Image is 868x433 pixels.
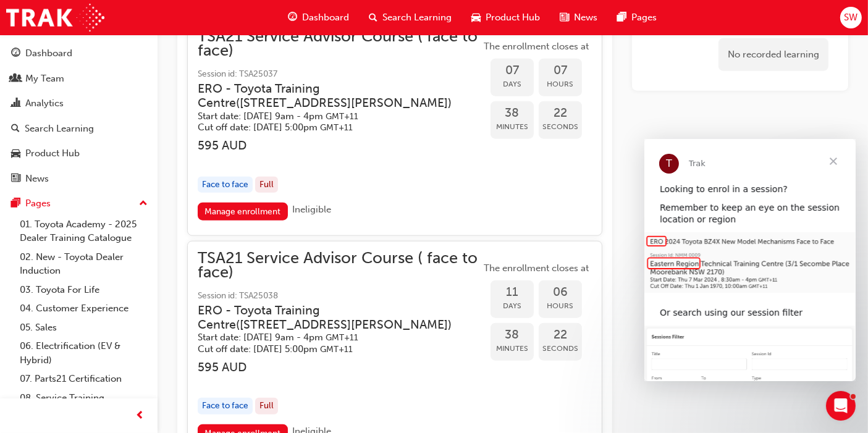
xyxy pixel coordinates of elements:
[617,10,626,25] span: pages-icon
[5,92,153,115] a: Analytics
[491,120,534,134] span: Minutes
[550,5,607,30] a: news-iconNews
[255,398,278,414] div: Full
[288,10,297,25] span: guage-icon
[139,196,148,212] span: up-icon
[11,124,20,135] span: search-icon
[539,77,582,91] span: Hours
[5,117,153,140] a: Search Learning
[25,196,51,211] div: Pages
[198,251,481,279] span: TSA21 Service Advisor Course ( face to face)
[644,139,856,381] iframe: Intercom live chat message
[198,111,461,122] h5: Start date: [DATE] 9am - 4pm
[539,342,582,356] span: Seconds
[5,67,153,90] a: My Team
[255,177,278,193] div: Full
[15,248,153,280] a: 02. New - Toyota Dealer Induction
[198,332,461,343] h5: Start date: [DATE] 9am - 4pm
[198,360,481,374] h3: 595 AUD
[539,120,582,134] span: Seconds
[491,106,534,120] span: 38
[471,10,481,25] span: car-icon
[5,192,153,215] button: Pages
[539,299,582,313] span: Hours
[15,280,153,300] a: 03. Toyota For Life
[278,5,359,30] a: guage-iconDashboard
[198,203,288,221] a: Manage enrollment
[198,138,481,153] h3: 595 AUD
[491,77,534,91] span: Days
[486,11,540,25] span: Product Hub
[15,337,153,369] a: 06. Electrification (EV & Hybrid)
[25,46,72,61] div: Dashboard
[320,344,353,355] span: Australian Eastern Daylight Time GMT+11
[11,48,20,59] span: guage-icon
[5,167,153,190] a: News
[481,261,592,275] span: The enrollment closes at
[369,10,377,25] span: search-icon
[539,285,582,300] span: 06
[491,328,534,342] span: 38
[320,122,353,133] span: Australian Eastern Daylight Time GMT+11
[15,299,153,318] a: 04. Customer Experience
[25,172,49,186] div: News
[198,30,592,225] button: TSA21 Service Advisor Course ( face to face)Session id: TSA25037ERO - Toyota Training Centre([STR...
[15,389,153,408] a: 08. Service Training
[491,285,534,300] span: 11
[539,328,582,342] span: 22
[481,40,592,54] span: The enrollment closes at
[574,11,597,25] span: News
[198,82,461,111] h3: ERO - Toyota Training Centre ( [STREET_ADDRESS][PERSON_NAME] )
[198,30,481,57] span: TSA21 Service Advisor Course ( face to face)
[491,342,534,356] span: Minutes
[11,198,20,209] span: pages-icon
[631,11,657,25] span: Pages
[539,106,582,120] span: 22
[560,10,569,25] span: news-icon
[198,67,481,82] span: Session id: TSA25037
[5,40,153,192] button: DashboardMy TeamAnalyticsSearch LearningProduct HubNews
[15,215,153,248] a: 01. Toyota Academy - 2025 Dealer Training Catalogue
[25,96,64,111] div: Analytics
[15,369,153,389] a: 07. Parts21 Certification
[491,299,534,313] span: Days
[11,148,20,159] span: car-icon
[25,72,64,86] div: My Team
[326,332,358,343] span: Australian Eastern Daylight Time GMT+11
[25,146,80,161] div: Product Hub
[5,42,153,65] a: Dashboard
[15,318,153,337] a: 05. Sales
[198,343,461,355] h5: Cut off date: [DATE] 5:00pm
[718,38,828,71] div: No recorded learning
[539,64,582,78] span: 07
[11,174,20,185] span: news-icon
[382,11,452,25] span: Search Learning
[198,398,253,414] div: Face to face
[359,5,461,30] a: search-iconSearch Learning
[6,4,104,32] img: Trak
[826,391,856,421] iframe: Intercom live chat
[293,204,332,215] span: Ineligible
[198,177,253,193] div: Face to face
[491,64,534,78] span: 07
[326,111,358,122] span: Australian Eastern Daylight Time GMT+11
[198,122,461,133] h5: Cut off date: [DATE] 5:00pm
[25,122,94,136] div: Search Learning
[607,5,667,30] a: pages-iconPages
[198,303,461,332] h3: ERO - Toyota Training Centre ( [STREET_ADDRESS][PERSON_NAME] )
[844,11,857,25] span: SW
[11,98,20,109] span: chart-icon
[840,7,862,28] button: SW
[302,11,349,25] span: Dashboard
[11,74,20,85] span: people-icon
[461,5,550,30] a: car-iconProduct Hub
[5,142,153,165] a: Product Hub
[198,289,481,303] span: Session id: TSA25038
